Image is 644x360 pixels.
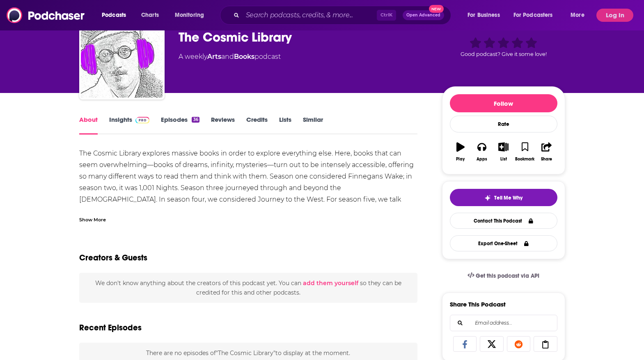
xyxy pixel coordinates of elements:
[450,94,557,112] button: Follow
[79,116,98,135] a: About
[406,13,440,17] span: Open Advanced
[403,10,444,20] button: Open AdvancedNew
[507,336,531,352] a: Share on Reddit
[453,336,477,352] a: Share on Facebook
[136,9,164,22] a: Charts
[102,9,126,21] span: Podcasts
[135,117,150,123] img: Podchaser Pro
[429,5,444,13] span: New
[462,9,510,22] button: open menu
[450,235,557,251] button: Export One-Sheet
[303,280,358,286] button: add them yourself
[442,21,565,72] div: Good podcast? Give it some love!
[7,7,85,23] img: Podchaser - Follow, Share and Rate Podcasts
[109,116,150,135] a: InsightsPodchaser Pro
[211,116,235,135] a: Reviews
[243,9,377,22] input: Search podcasts, credits, & more...
[161,116,199,135] a: Episodes36
[279,116,291,135] a: Lists
[95,279,401,296] span: We don't know anything about the creators of this podcast yet . You can so they can be credited f...
[536,137,557,167] button: Share
[471,137,493,167] button: Apps
[571,9,584,21] span: More
[141,9,159,21] span: Charts
[450,213,557,229] a: Contact This Podcast
[480,336,504,352] a: Share on X/Twitter
[461,266,546,286] a: Get this podcast via API
[169,9,215,22] button: open menu
[192,117,199,123] div: 36
[146,349,350,357] span: There are no episodes of "The Cosmic Library" to display at the moment.
[221,53,234,60] span: and
[175,9,204,21] span: Monitoring
[476,272,539,279] span: Get this podcast via API
[179,52,281,62] div: A weekly podcast
[456,157,465,162] div: Play
[81,16,163,98] img: The Cosmic Library
[450,315,557,331] div: Search followers
[514,137,536,167] button: Bookmark
[484,195,491,201] img: tell me why sparkle
[461,51,547,57] span: Good podcast? Give it some love!
[96,9,137,22] button: open menu
[565,9,595,22] button: open menu
[377,10,396,21] span: Ctrl K
[468,9,500,21] span: For Business
[541,157,552,162] div: Share
[515,157,534,162] div: Bookmark
[450,116,557,132] div: Rate
[79,148,418,228] div: The Cosmic Library explores massive books in order to explore everything else. Here, books that c...
[494,195,523,201] span: Tell Me Why
[596,9,633,22] button: Log In
[303,116,323,135] a: Similar
[493,137,514,167] button: List
[79,323,142,333] h2: Recent Episodes
[228,6,459,25] div: Search podcasts, credits, & more...
[79,253,147,263] h2: Creators & Guests
[457,315,550,331] input: Email address...
[477,157,487,162] div: Apps
[450,189,557,206] button: tell me why sparkleTell Me Why
[234,53,254,60] a: Books
[534,336,557,352] a: Copy Link
[500,157,507,162] div: List
[450,300,506,308] h3: Share This Podcast
[246,116,268,135] a: Credits
[508,9,565,22] button: open menu
[450,137,471,167] button: Play
[207,53,221,60] a: Arts
[513,9,553,21] span: For Podcasters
